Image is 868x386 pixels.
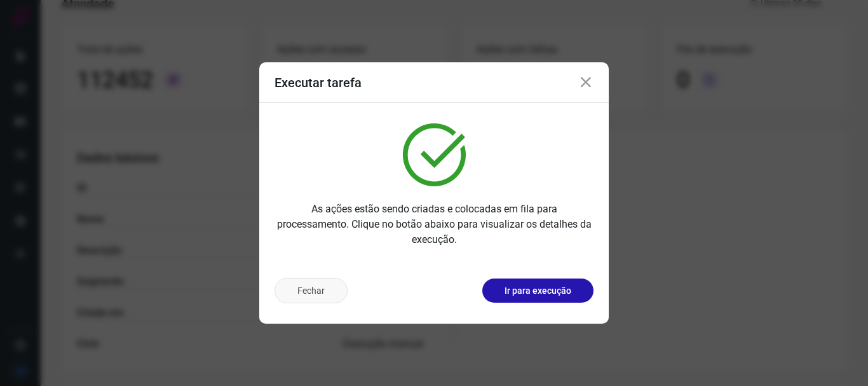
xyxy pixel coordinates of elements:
[275,278,348,303] button: Fechar
[482,279,593,303] button: Ir para execução
[275,75,362,90] h3: Executar tarefa
[505,284,571,298] p: Ir para execução
[275,202,593,247] p: As ações estão sendo criadas e colocadas em fila para processamento. Clique no botão abaixo para ...
[403,123,466,186] img: verified.svg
